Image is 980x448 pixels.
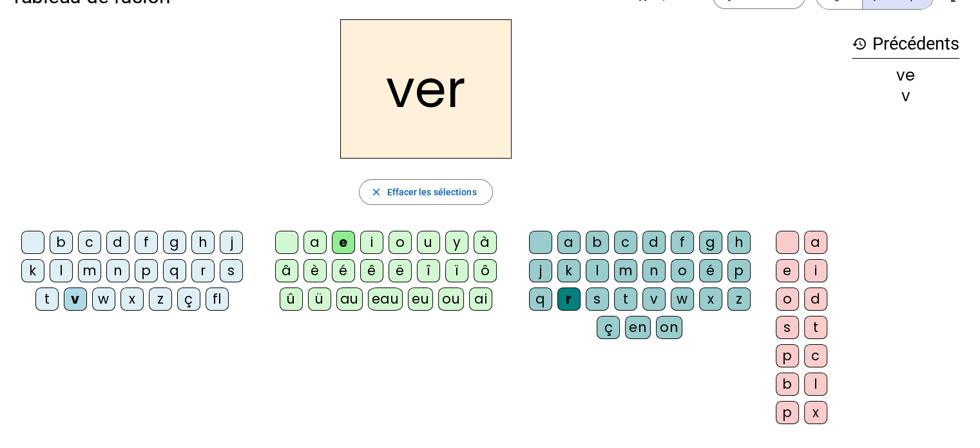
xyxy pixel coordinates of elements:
div: p [776,401,799,424]
div: b [586,231,609,254]
div: k [21,259,44,282]
span: Effacer les sélections [387,184,476,200]
div: q [163,259,186,282]
div: c [804,344,827,367]
div: fl [206,287,229,311]
div: f [671,231,694,254]
div: q [529,287,552,311]
div: o [671,259,694,282]
div: h [191,231,215,254]
div: d [642,231,666,254]
div: m [614,259,637,282]
div: w [671,287,694,311]
mat-icon: close [370,186,381,198]
div: p [776,344,799,367]
div: eau [368,287,403,311]
div: o [776,287,799,311]
div: s [586,287,609,311]
div: e [776,259,799,282]
div: s [776,316,799,339]
div: ve [852,68,959,83]
div: d [106,231,130,254]
div: û [280,287,303,311]
div: p [727,259,751,282]
mat-icon: history [852,36,867,52]
div: c [614,231,637,254]
div: h [727,231,751,254]
div: v [642,287,666,311]
div: z [149,287,172,311]
div: ü [308,287,331,311]
div: e [332,231,355,254]
div: è [303,259,327,282]
div: î [417,259,440,282]
div: ê [360,259,383,282]
div: b [776,373,799,396]
div: m [78,259,101,282]
div: t [614,287,637,311]
div: r [557,287,581,311]
div: â [275,259,298,282]
div: l [50,259,73,282]
div: on [656,316,682,339]
div: a [557,231,581,254]
div: a [303,231,327,254]
div: j [220,231,243,254]
div: p [135,259,158,282]
div: g [163,231,186,254]
div: w [92,287,115,311]
div: ë [389,259,412,282]
div: ç [177,287,200,311]
div: i [804,259,827,282]
div: v [852,88,959,104]
div: x [120,287,144,311]
div: n [106,259,130,282]
div: n [642,259,666,282]
div: d [804,287,827,311]
div: y [445,231,468,254]
div: l [804,373,827,396]
div: ï [445,259,468,282]
div: i [360,231,383,254]
div: à [474,231,497,254]
div: k [557,259,581,282]
h2: ver [340,19,512,159]
div: a [804,231,827,254]
div: g [699,231,722,254]
div: x [699,287,722,311]
div: s [220,259,243,282]
div: t [35,287,59,311]
div: ou [438,287,464,311]
div: eu [408,287,433,311]
div: o [389,231,412,254]
div: é [332,259,355,282]
div: f [135,231,158,254]
div: ai [469,287,492,311]
div: r [191,259,215,282]
h3: Précédents [852,30,959,59]
div: x [804,401,827,424]
button: Effacer les sélections [359,179,492,205]
div: t [804,316,827,339]
div: l [586,259,609,282]
div: u [417,231,440,254]
div: é [699,259,722,282]
div: z [727,287,751,311]
div: b [50,231,73,254]
div: j [529,259,552,282]
div: v [64,287,87,311]
div: au [336,287,363,311]
div: c [78,231,101,254]
div: en [625,316,651,339]
div: ç [597,316,620,339]
div: ô [474,259,497,282]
